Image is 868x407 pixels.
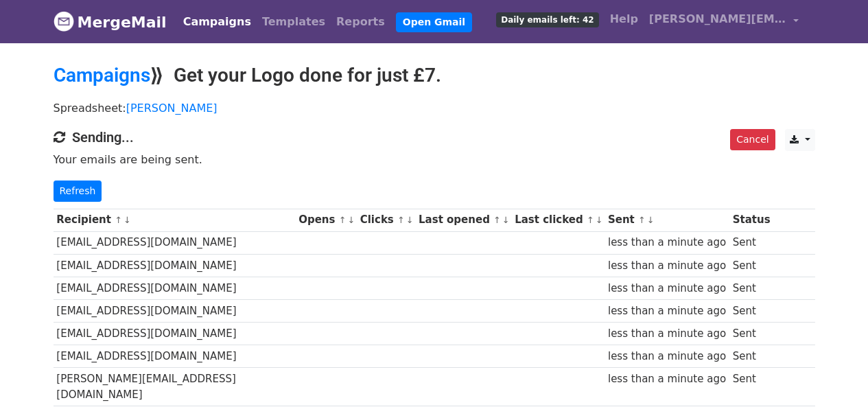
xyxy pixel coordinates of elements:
a: ↓ [647,215,655,225]
p: Spreadsheet: [54,101,815,115]
th: Sent [605,209,729,231]
div: less than a minute ago [608,303,726,319]
td: [EMAIL_ADDRESS][DOMAIN_NAME] [54,323,296,345]
a: Cancel [730,129,775,150]
a: ↑ [587,215,594,225]
a: ↑ [339,215,347,225]
div: less than a minute ago [608,371,726,387]
a: [PERSON_NAME][EMAIL_ADDRESS][DOMAIN_NAME] [644,5,804,38]
a: ↑ [115,215,122,225]
a: ↓ [596,215,603,225]
h2: ⟫ Get your Logo done for just £7. [54,64,815,87]
th: Last clicked [511,209,605,231]
a: Refresh [54,181,102,202]
div: less than a minute ago [608,326,726,342]
td: Sent [729,299,773,322]
span: [PERSON_NAME][EMAIL_ADDRESS][DOMAIN_NAME] [649,11,786,27]
td: Sent [729,368,773,406]
div: less than a minute ago [608,235,726,251]
img: MergeMail logo [54,11,74,32]
a: Templates [257,8,331,36]
a: ↑ [638,215,646,225]
a: Help [605,5,644,33]
th: Opens [295,209,357,231]
div: less than a minute ago [608,281,726,296]
td: Sent [729,231,773,254]
td: Sent [729,323,773,345]
th: Status [729,209,773,231]
td: [EMAIL_ADDRESS][DOMAIN_NAME] [54,277,296,299]
a: Campaigns [178,8,257,36]
h4: Sending... [54,129,815,146]
td: Sent [729,345,773,368]
td: [EMAIL_ADDRESS][DOMAIN_NAME] [54,254,296,277]
a: Reports [331,8,390,36]
div: less than a minute ago [608,258,726,274]
a: ↑ [397,215,405,225]
p: Your emails are being sent. [54,152,815,167]
div: less than a minute ago [608,349,726,364]
a: ↓ [406,215,414,225]
td: [EMAIL_ADDRESS][DOMAIN_NAME] [54,231,296,254]
a: ↓ [502,215,510,225]
a: Daily emails left: 42 [491,5,604,33]
a: [PERSON_NAME] [126,102,218,115]
td: Sent [729,277,773,299]
td: [PERSON_NAME][EMAIL_ADDRESS][DOMAIN_NAME] [54,368,296,406]
td: Sent [729,254,773,277]
a: ↑ [493,215,501,225]
a: Campaigns [54,64,150,86]
a: MergeMail [54,8,167,36]
span: Daily emails left: 42 [496,12,598,27]
a: ↓ [347,215,355,225]
td: [EMAIL_ADDRESS][DOMAIN_NAME] [54,345,296,368]
th: Recipient [54,209,296,231]
a: ↓ [124,215,131,225]
a: Open Gmail [396,12,472,32]
th: Last opened [415,209,511,231]
th: Clicks [357,209,415,231]
td: [EMAIL_ADDRESS][DOMAIN_NAME] [54,299,296,322]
